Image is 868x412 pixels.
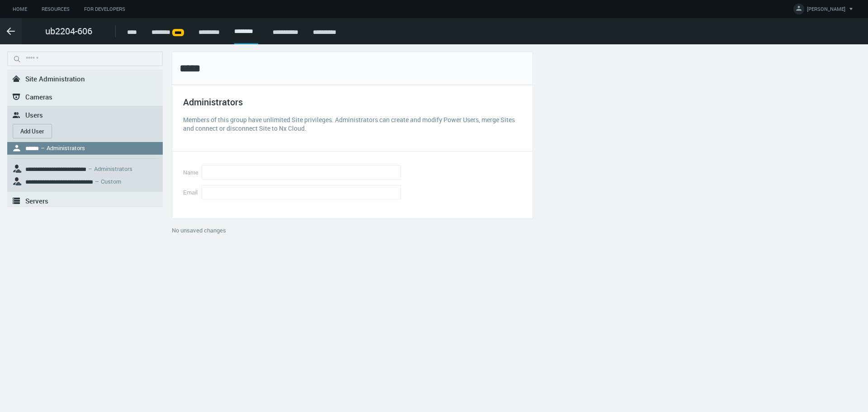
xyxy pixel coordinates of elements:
[101,177,121,185] nx-search-highlight: Custom
[95,177,99,185] span: –
[94,165,132,173] nx-search-highlight: Administrators
[5,4,34,15] a: Home
[88,165,92,173] span: –
[172,226,533,241] div: No unsaved changes
[25,74,85,83] span: Site Administration
[183,185,198,199] label: Email
[807,5,845,16] span: [PERSON_NAME]
[25,110,43,119] span: Users
[77,4,132,15] a: For Developers
[47,144,85,152] nx-search-highlight: Administrators
[45,24,92,38] span: ub2204-606
[25,92,52,101] span: Cameras
[13,124,52,138] button: Add User
[183,115,525,133] div: Members of this group have unlimited Site privileges. Administrators can create and modify Power ...
[25,196,48,205] span: Servers
[183,96,525,115] div: Administrators
[183,165,198,180] label: Name
[34,4,77,15] a: Resources
[41,144,45,152] span: –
